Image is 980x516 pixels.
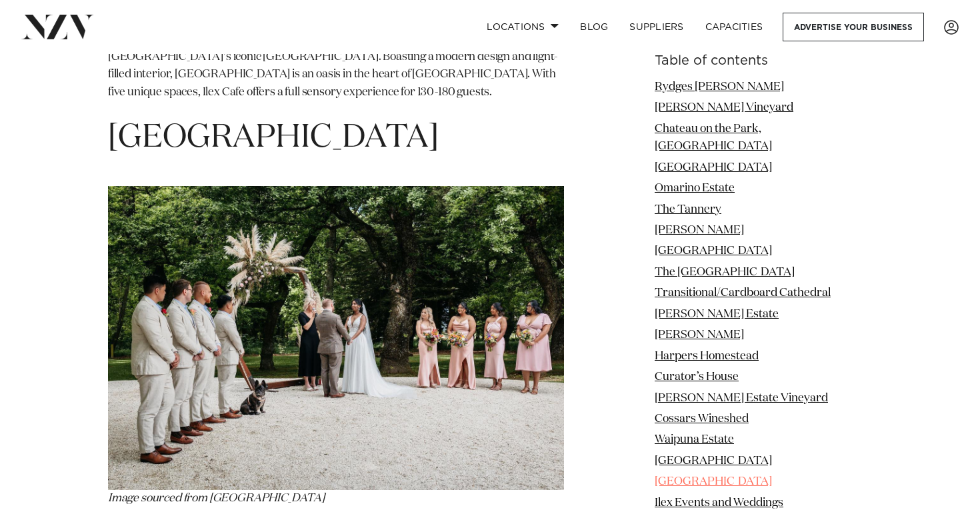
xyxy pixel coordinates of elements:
a: Transitional/Cardboard Cathedral [655,287,831,299]
a: Chateau on the Park, [GEOGRAPHIC_DATA] [655,123,772,152]
p: [GEOGRAPHIC_DATA] is a contemporary event space in the middle of [GEOGRAPHIC_DATA]'s iconic [GEOG... [108,31,564,101]
h1: [GEOGRAPHIC_DATA] [108,117,564,159]
img: nzv-logo.png [21,15,94,39]
a: The Tannery [655,204,721,215]
a: Omarino Estate [655,183,735,194]
a: [GEOGRAPHIC_DATA] [655,476,772,487]
a: [PERSON_NAME] [655,225,744,236]
a: [GEOGRAPHIC_DATA] [655,162,772,173]
a: [PERSON_NAME] [655,329,744,341]
a: SUPPLIERS [619,13,694,41]
a: [PERSON_NAME] Estate Vineyard [655,393,828,404]
a: [GEOGRAPHIC_DATA] [655,246,772,257]
a: Capacities [695,13,774,41]
a: Locations [476,13,569,41]
span: Image sourced from [GEOGRAPHIC_DATA] [108,493,325,504]
a: Cossars Wineshed [655,413,749,425]
a: The [GEOGRAPHIC_DATA] [655,267,795,278]
a: Curator’s House [655,371,739,383]
a: Ilex Events and Weddings [655,497,783,509]
a: Advertise your business [783,13,924,41]
a: BLOG [569,13,619,41]
a: [GEOGRAPHIC_DATA] [655,455,772,467]
a: Waipuna Estate [655,434,734,445]
a: [PERSON_NAME] Estate [655,309,779,320]
a: [PERSON_NAME] Vineyard [655,102,793,113]
h6: Table of contents [655,54,872,68]
a: Harpers Homestead [655,351,759,362]
a: Rydges [PERSON_NAME] [655,81,784,93]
